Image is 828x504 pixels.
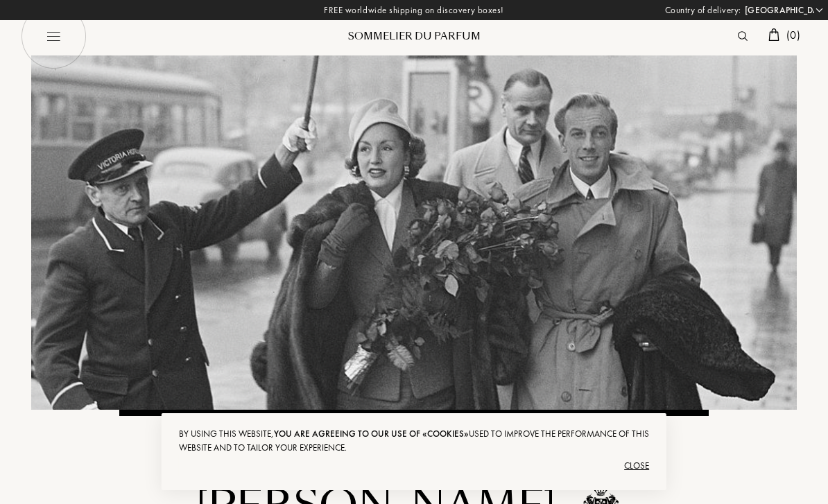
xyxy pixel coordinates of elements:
[786,28,800,42] span: ( 0 )
[274,428,469,440] span: you are agreeing to our use of «cookies»
[179,427,649,455] div: By using this website, used to improve the performance of this website and to tailor your experie...
[768,28,779,41] img: cart.svg
[179,455,649,477] div: Close
[31,55,797,410] img: Jacques Fath Banner
[665,3,741,17] span: Country of delivery:
[21,3,87,69] img: burger_black.png
[738,31,748,41] img: search_icn.svg
[331,29,497,44] div: Sommelier du Parfum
